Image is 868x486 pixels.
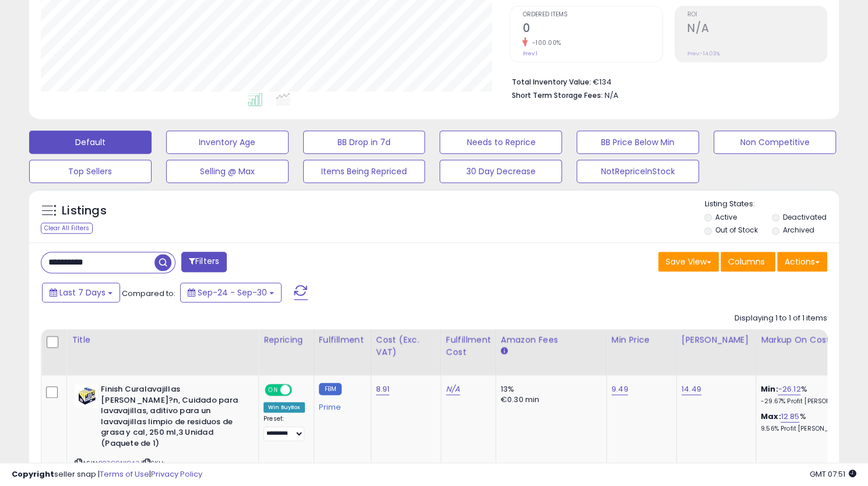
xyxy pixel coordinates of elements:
div: Cost (Exc. VAT) [376,334,436,358]
div: 13% [501,384,598,395]
span: N/A [604,90,618,101]
div: Prime [319,398,362,412]
div: Clear All Filters [41,223,93,234]
h2: 0 [522,22,662,37]
div: Win BuyBox [263,402,305,413]
button: Selling @ Max [166,160,289,183]
p: Listing States: [704,199,839,210]
b: Total Inventory Value: [511,77,591,87]
h2: N/A [687,22,827,37]
p: 9.56% Profit [PERSON_NAME] [761,425,858,433]
div: Title [72,334,254,346]
small: -100.00% [528,38,561,47]
span: Ordered Items [522,12,662,18]
small: Amazon Fees. [501,346,508,357]
h5: Listings [62,203,107,219]
a: Privacy Policy [151,469,202,480]
label: Active [715,212,737,222]
div: Fulfillment Cost [446,334,491,358]
button: BB Price Below Min [577,131,699,154]
b: Max: [761,411,781,422]
span: 2025-10-8 07:51 GMT [810,469,856,480]
div: Preset: [263,415,305,441]
span: Last 7 Days [59,287,106,298]
li: €134 [511,74,818,88]
div: [PERSON_NAME] [681,334,751,346]
span: ROI [687,12,827,18]
div: % [761,384,858,406]
div: Displaying 1 to 1 of 1 items [735,313,827,324]
span: OFF [290,385,309,395]
strong: Copyright [12,469,54,480]
a: 12.85 [781,411,799,422]
img: 41tJxEoQL+L._SL40_.jpg [75,384,98,407]
small: Prev: -14.03% [687,50,720,57]
small: FBM [319,383,342,395]
button: Last 7 Days [42,283,120,302]
b: Finish Curalavajillas [PERSON_NAME]?n, Cuidado para lavavajillas, aditivo para un lavavajillas li... [101,384,243,452]
div: Amazon Fees [501,334,602,346]
button: Save View [658,252,719,272]
a: 14.49 [681,383,701,395]
label: Out of Stock [715,225,758,235]
b: Short Term Storage Fees: [511,90,602,100]
button: Top Sellers [29,160,152,183]
th: The percentage added to the cost of goods (COGS) that forms the calculator for Min & Max prices. [755,329,866,375]
a: B07G9N1Q43 [99,459,139,469]
span: Compared to: [122,288,175,299]
a: Terms of Use [100,469,149,480]
div: €0.30 min [501,395,598,405]
button: Sep-24 - Sep-30 [180,283,282,302]
button: Inventory Age [166,131,289,154]
a: -26.12 [778,383,800,395]
button: Non Competitive [714,131,836,154]
div: seller snap | | [12,469,202,480]
div: % [761,411,858,433]
div: Repricing [263,334,309,346]
a: N/A [446,383,460,395]
button: 30 Day Decrease [440,160,562,183]
button: BB Drop in 7d [303,131,426,154]
button: Needs to Reprice [440,131,562,154]
span: Sep-24 - Sep-30 [198,287,267,298]
label: Deactivated [783,212,827,222]
small: Prev: 1 [522,50,537,57]
button: Filters [181,252,227,272]
a: 9.49 [612,383,628,395]
div: Fulfillment [319,334,366,346]
label: Archived [783,225,814,235]
span: Columns [728,256,765,267]
button: NotRepriceInStock [577,160,699,183]
p: -29.67% Profit [PERSON_NAME] [761,397,858,406]
button: Items Being Repriced [303,160,426,183]
div: Min Price [612,334,672,346]
button: Columns [721,252,775,272]
b: Min: [761,383,778,395]
span: ON [266,385,280,395]
button: Default [29,131,152,154]
a: 8.91 [376,383,390,395]
div: Markup on Cost [761,334,862,346]
button: Actions [777,252,827,272]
